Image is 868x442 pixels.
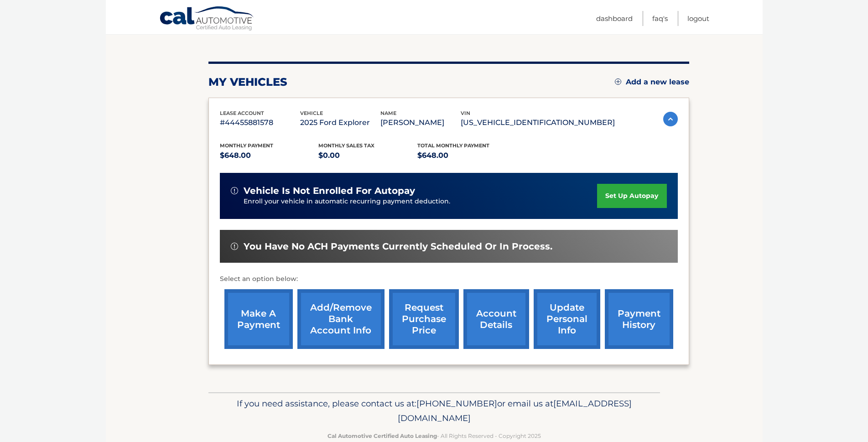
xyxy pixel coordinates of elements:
h2: my vehicles [208,75,287,89]
p: If you need assistance, please contact us at: or email us at [214,396,654,426]
span: Total Monthly Payment [417,142,489,149]
span: You have no ACH payments currently scheduled or in process. [244,241,552,252]
p: - All Rights Reserved - Copyright 2025 [214,431,654,441]
p: Select an option below: [220,274,678,285]
span: Monthly sales Tax [318,142,374,149]
a: Dashboard [596,11,633,26]
p: Enroll your vehicle in automatic recurring payment deduction. [244,197,598,207]
span: vehicle [300,110,323,116]
img: alert-white.svg [231,243,238,250]
p: $0.00 [318,149,417,162]
a: account details [463,289,529,349]
img: alert-white.svg [231,187,238,194]
span: vehicle is not enrolled for autopay [244,185,415,197]
span: name [380,110,396,116]
p: [PERSON_NAME] [380,116,461,129]
a: set up autopay [597,184,666,208]
span: Monthly Payment [220,142,273,149]
a: Add a new lease [615,78,689,87]
span: [PHONE_NUMBER] [416,398,497,409]
p: $648.00 [220,149,319,162]
a: make a payment [224,289,293,349]
p: [US_VEHICLE_IDENTIFICATION_NUMBER] [461,116,615,129]
span: [EMAIL_ADDRESS][DOMAIN_NAME] [398,398,632,423]
p: #44455881578 [220,116,300,129]
img: add.svg [615,78,621,85]
a: Cal Automotive [159,6,255,32]
a: payment history [605,289,673,349]
strong: Cal Automotive Certified Auto Leasing [327,432,437,439]
p: 2025 Ford Explorer [300,116,380,129]
span: lease account [220,110,264,116]
a: update personal info [534,289,600,349]
a: Logout [687,11,709,26]
a: FAQ's [652,11,668,26]
p: $648.00 [417,149,516,162]
a: request purchase price [389,289,459,349]
span: vin [461,110,470,116]
a: Add/Remove bank account info [297,289,385,349]
img: accordion-active.svg [663,112,678,126]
